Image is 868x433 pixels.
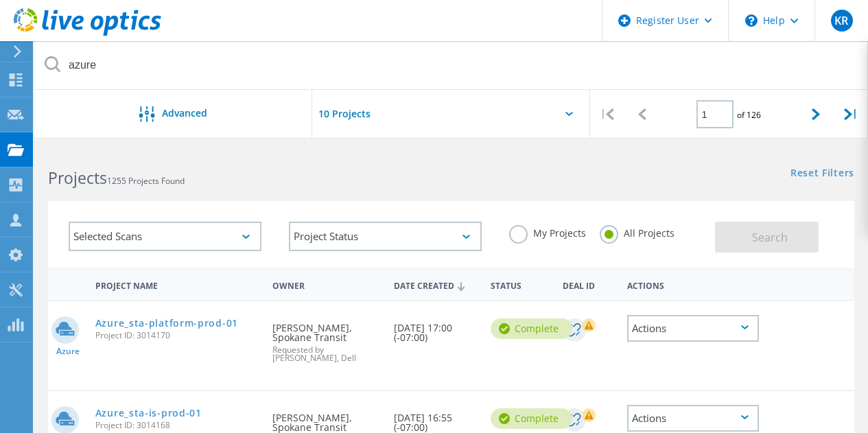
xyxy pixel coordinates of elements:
[289,222,482,251] div: Project Status
[620,272,766,297] div: Actions
[69,222,261,251] div: Selected Scans
[95,421,259,430] span: Project ID: 3014168
[737,109,761,121] span: of 126
[89,272,266,297] div: Project Name
[491,408,572,429] div: Complete
[484,272,556,297] div: Status
[95,318,238,328] a: Azure_sta-platform-prod-01
[162,108,207,118] span: Advanced
[95,408,202,418] a: Azure_sta-is-prod-01
[56,347,80,355] span: Azure
[14,29,161,38] a: Live Optics Dashboard
[266,301,386,376] div: [PERSON_NAME], Spokane Transit
[834,15,848,26] span: KR
[600,225,675,238] label: All Projects
[590,90,625,139] div: |
[95,331,259,340] span: Project ID: 3014170
[556,272,620,297] div: Deal Id
[509,225,586,238] label: My Projects
[627,315,759,342] div: Actions
[48,167,107,189] b: Projects
[745,14,758,27] svg: \n
[266,272,386,297] div: Owner
[107,175,185,187] span: 1255 Projects Found
[387,301,484,356] div: [DATE] 17:00 (-07:00)
[387,272,484,298] div: Date Created
[715,222,819,253] button: Search
[491,318,572,339] div: Complete
[272,346,379,362] span: Requested by [PERSON_NAME], Dell
[752,230,788,245] span: Search
[833,90,868,139] div: |
[790,168,854,180] a: Reset Filters
[627,405,759,432] div: Actions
